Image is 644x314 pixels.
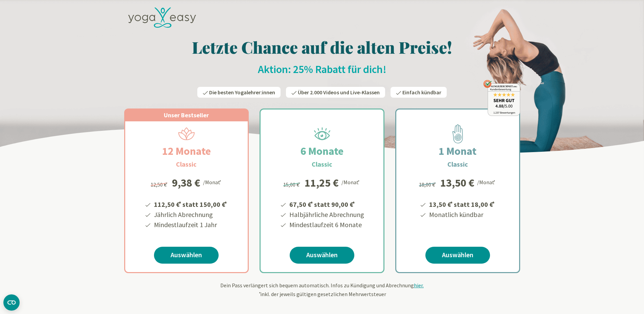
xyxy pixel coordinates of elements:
[176,159,197,169] h3: Classic
[258,291,386,297] span: inkl. der jeweils gültigen gesetzlichen Mehrwertsteuer
[146,143,227,159] h2: 12 Monate
[124,37,520,57] h1: Letzte Chance auf die alten Preise!
[428,210,496,220] li: Monatlich kündbar
[402,89,441,96] span: Einfach kündbar
[164,111,209,119] span: Unser Bestseller
[290,247,354,264] a: Auswählen
[203,177,222,186] div: /Monat
[124,281,520,298] div: Dein Pass verlängert sich bequem automatisch. Infos zu Kündigung und Abrechnung
[305,177,339,188] div: 11,25 €
[154,247,219,264] a: Auswählen
[447,159,468,169] h3: Classic
[483,80,520,116] img: ausgezeichnet_badge.png
[151,181,169,188] span: 12,50 €
[414,282,424,289] span: hier.
[209,89,275,96] span: Die besten Yogalehrer:innen
[425,247,490,264] a: Auswählen
[283,181,301,188] span: 15,00 €
[288,220,364,230] li: Mindestlaufzeit 6 Monate
[172,177,200,188] div: 9,38 €
[312,159,332,169] h3: Classic
[428,198,496,210] li: 13,50 € statt 18,00 €
[288,198,364,210] li: 67,50 € statt 90,00 €
[341,177,361,186] div: /Monat
[153,220,228,230] li: Mindestlaufzeit 1 Jahr
[153,198,228,210] li: 112,50 € statt 150,00 €
[284,143,360,159] h2: 6 Monate
[477,177,496,186] div: /Monat
[440,177,474,188] div: 13,50 €
[153,210,228,220] li: Jährlich Abrechnung
[419,181,437,188] span: 18,00 €
[422,143,493,159] h2: 1 Monat
[124,63,520,76] h2: Aktion: 25% Rabatt für dich!
[298,89,380,96] span: Über 2.000 Videos und Live-Klassen
[3,294,20,311] button: CMP-Widget öffnen
[288,210,364,220] li: Halbjährliche Abrechnung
